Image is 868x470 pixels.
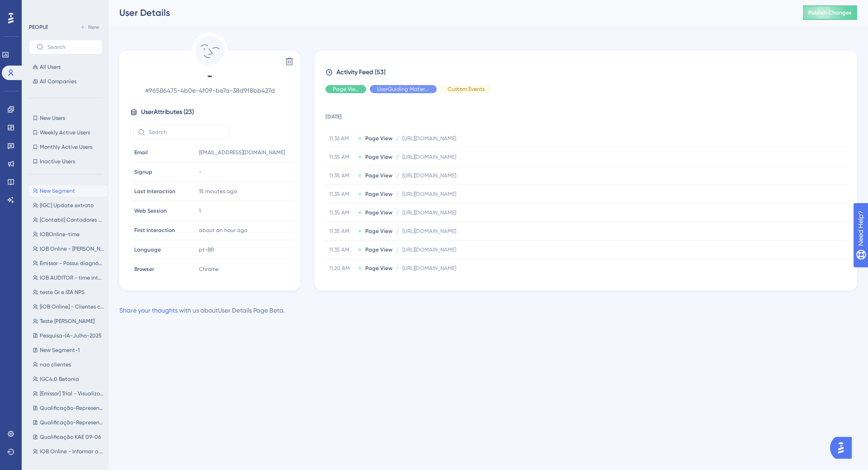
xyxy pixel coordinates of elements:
[830,434,857,461] iframe: UserGuiding AI Assistant Launcher
[325,100,849,129] td: [DATE]
[329,135,354,142] span: 11.36 AM
[396,265,399,272] span: /
[29,156,102,167] button: Inactive Users
[40,347,80,354] span: New Segment-1
[29,316,108,327] button: Teste [PERSON_NAME]
[40,433,101,441] span: Qualificação KAE 09-06
[396,135,399,142] span: /
[29,76,102,87] button: All Companies
[119,305,285,316] div: with us about User Details Page Beta .
[40,202,94,209] span: [IGC] Update extrato
[199,227,247,233] time: about an hour ago
[29,374,108,385] button: IGC4.0 Betania
[40,404,104,412] span: Qualificação-Representantes-17-24
[29,330,108,341] button: Pesquisa-IA-Julho-2025
[40,303,104,310] span: [IOB Online] - Clientes com conta gratuita
[141,107,194,118] span: User Attributes ( 23 )
[803,5,857,20] button: Publish Changes
[29,113,102,123] button: New Users
[40,143,92,151] span: Monthly Active Users
[329,246,354,253] span: 11.35 AM
[29,388,108,399] button: [Emissor] Trial - Visualizou algum Guide de Nota v2
[199,188,237,195] time: 15 minutes ago
[40,245,104,252] span: IOB Online - [PERSON_NAME]
[199,246,214,253] span: pt-BR
[29,142,102,152] button: Monthly Active Users
[329,190,354,198] span: 11.35 AM
[29,301,108,312] button: [IOB Online] - Clientes com conta gratuita
[40,419,104,426] span: Qualificação-Representantes-10-12
[40,129,90,136] span: Weekly Active Users
[40,289,85,296] span: teste Gi e IZA NPS
[199,168,202,176] span: -
[402,153,456,161] span: [URL][DOMAIN_NAME]
[29,24,48,31] div: PEOPLE
[199,266,219,273] span: Chrome
[396,209,399,216] span: /
[40,448,104,455] span: IOB Online - Informar o ADM sobre o controle de permissões
[365,135,392,142] span: Page View
[40,216,104,223] span: [Contabil] Contadores MigradoS
[40,332,102,339] span: Pesquisa-IA-Julho-2025
[134,227,175,234] span: First Interaction
[377,85,429,93] span: UserGuiding Material
[396,153,399,161] span: /
[329,172,354,179] span: 11.35 AM
[808,9,852,16] span: Publish Changes
[402,246,456,253] span: [URL][DOMAIN_NAME]
[402,209,456,216] span: [URL][DOMAIN_NAME]
[40,318,94,325] span: Teste [PERSON_NAME]
[134,168,152,176] span: Signup
[402,228,456,235] span: [URL][DOMAIN_NAME]
[119,307,178,314] a: Share your thoughts
[130,69,289,83] span: -
[40,78,76,85] span: All Companies
[329,209,354,216] span: 11.35 AM
[402,135,456,142] span: [URL][DOMAIN_NAME]
[329,228,354,235] span: 11.35 AM
[149,129,222,135] input: Search
[40,158,75,165] span: Inactive Users
[336,67,386,78] span: Activity Feed (53)
[29,272,108,283] button: IOB AUDITOR - time interno
[402,172,456,179] span: [URL][DOMAIN_NAME]
[40,63,61,71] span: All Users
[47,44,94,50] input: Search
[29,446,108,457] button: IOB Online - Informar o ADM sobre o controle de permissões
[365,209,392,216] span: Page View
[88,24,99,31] span: New
[29,417,108,428] button: Qualificação-Representantes-10-12
[134,207,167,214] span: Web Session
[29,345,108,356] button: New Segment-1
[199,207,201,214] span: 1
[119,6,780,19] div: User Details
[396,172,399,179] span: /
[29,127,102,138] button: Weekly Active Users
[29,287,108,298] button: teste Gi e IZA NPS
[77,22,102,33] button: New
[29,185,108,196] button: New Segment
[365,246,392,253] span: Page View
[448,85,485,93] span: Custom Events
[365,190,392,198] span: Page View
[21,2,57,13] span: Need Help?
[29,200,108,211] button: [IGC] Update extrato
[29,258,108,269] button: Emissor - Possui diagnóstico e nova homepage
[365,153,392,161] span: Page View
[29,229,108,240] button: IOBOnline-time
[134,246,161,253] span: Language
[199,149,285,156] span: [EMAIL_ADDRESS][DOMAIN_NAME]
[40,114,65,122] span: New Users
[365,172,392,179] span: Page View
[402,190,456,198] span: [URL][DOMAIN_NAME]
[396,190,399,198] span: /
[134,266,154,273] span: Browser
[29,62,102,72] button: All Users
[333,85,359,93] span: Page View
[40,231,80,238] span: IOBOnline-time
[130,85,289,96] span: # 96586475-4b0e-4f09-be7a-38d9f8bb427d
[329,153,354,161] span: 11.35 AM
[134,149,148,156] span: Email
[329,265,354,272] span: 11.20 AM
[29,432,108,442] button: Qualificação KAE 09-06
